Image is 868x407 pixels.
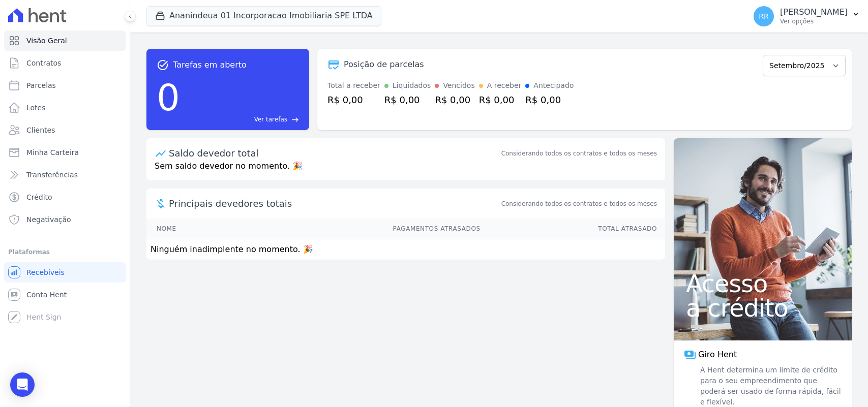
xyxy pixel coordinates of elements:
[501,149,657,158] div: Considerando todos os contratos e todos os meses
[157,59,169,71] span: task_alt
[157,71,180,124] div: 0
[501,199,657,208] span: Considerando todos os contratos e todos os meses
[479,93,522,107] div: R$ 0,00
[384,93,431,107] div: R$ 0,00
[525,93,574,107] div: R$ 0,00
[759,13,768,20] span: RR
[173,59,247,71] span: Tarefas em aberto
[26,290,67,300] span: Conta Hent
[780,17,848,25] p: Ver opções
[26,147,79,158] span: Minha Carteira
[4,262,126,283] a: Recebíveis
[169,197,499,210] span: Principais devedores totais
[26,58,61,68] span: Contratos
[443,80,474,91] div: Vencidos
[26,36,67,46] span: Visão Geral
[533,80,574,91] div: Antecipado
[745,2,868,30] button: RR [PERSON_NAME] Ver opções
[327,80,380,91] div: Total a receber
[4,30,126,51] a: Visão Geral
[146,218,239,239] th: Nome
[4,165,126,185] a: Transferências
[327,93,380,107] div: R$ 0,00
[4,75,126,96] a: Parcelas
[4,285,126,305] a: Conta Hent
[4,209,126,230] a: Negativação
[4,98,126,118] a: Lotes
[26,125,55,135] span: Clientes
[487,80,522,91] div: A receber
[146,6,381,25] button: Ananindeua 01 Incorporacao Imobiliaria SPE LTDA
[26,80,56,90] span: Parcelas
[169,146,499,160] div: Saldo devedor total
[146,239,665,260] td: Ninguém inadimplente no momento. 🎉
[4,142,126,163] a: Minha Carteira
[344,58,424,71] div: Posição de parcelas
[26,192,52,202] span: Crédito
[26,267,65,277] span: Recebíveis
[481,218,665,239] th: Total Atrasado
[26,214,71,225] span: Negativação
[435,93,474,107] div: R$ 0,00
[393,80,431,91] div: Liquidados
[686,271,840,296] span: Acesso
[239,218,481,239] th: Pagamentos Atrasados
[686,296,840,320] span: a crédito
[26,103,46,113] span: Lotes
[780,7,848,17] p: [PERSON_NAME]
[26,170,78,180] span: Transferências
[4,53,126,73] a: Contratos
[698,349,737,361] span: Giro Hent
[10,372,35,397] div: Open Intercom Messenger
[4,120,126,140] a: Clientes
[4,187,126,207] a: Crédito
[291,116,299,123] span: east
[146,160,665,180] p: Sem saldo devedor no momento. 🎉
[254,115,287,124] span: Ver tarefas
[184,115,299,124] a: Ver tarefas east
[8,246,122,258] div: Plataformas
